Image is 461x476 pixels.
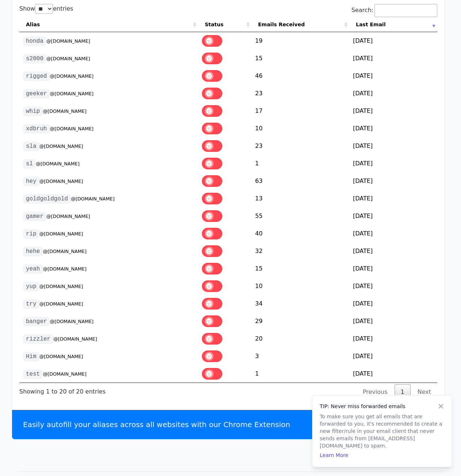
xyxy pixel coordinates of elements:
[50,126,94,131] small: @[DOMAIN_NAME]
[23,54,46,64] code: s2000
[23,212,46,221] code: gamer
[23,142,39,151] code: sla
[251,207,349,225] td: 55
[46,38,90,44] small: @[DOMAIN_NAME]
[349,137,437,155] td: [DATE]
[349,190,437,207] td: [DATE]
[251,242,349,260] td: 32
[23,419,290,430] p: Easily autofill your aliases across all websites with our Chrome Extension
[23,299,39,309] code: try
[251,225,349,242] td: 40
[349,225,437,242] td: [DATE]
[23,124,50,134] code: xdbruh
[251,312,349,330] td: 29
[39,284,83,289] small: @[DOMAIN_NAME]
[320,403,445,410] h4: TIP: Never miss forwarded emails
[19,5,73,12] label: Show entries
[395,384,411,400] a: 1
[53,336,97,342] small: @[DOMAIN_NAME]
[23,317,50,326] code: banger
[251,120,349,137] td: 10
[349,50,437,67] td: [DATE]
[23,229,39,239] code: rip
[35,4,53,14] select: Showentries
[251,137,349,155] td: 23
[23,72,50,81] code: rigged
[39,178,83,184] small: @[DOMAIN_NAME]
[349,155,437,172] td: [DATE]
[36,161,80,166] small: @[DOMAIN_NAME]
[23,37,46,46] code: honda
[251,295,349,312] td: 34
[50,91,94,96] small: @[DOMAIN_NAME]
[19,17,198,32] th: Alias: activate to sort column ascending
[349,348,437,365] td: [DATE]
[43,108,87,114] small: @[DOMAIN_NAME]
[349,102,437,120] td: [DATE]
[251,67,349,85] td: 46
[251,17,349,32] th: Emails Received: activate to sort column ascending
[23,159,36,169] code: sl
[251,365,349,383] td: 1
[46,56,90,61] small: @[DOMAIN_NAME]
[43,371,87,377] small: @[DOMAIN_NAME]
[349,330,437,348] td: [DATE]
[251,155,349,172] td: 1
[349,32,437,50] td: [DATE]
[251,102,349,120] td: 17
[23,89,50,99] code: geeker
[349,277,437,295] td: [DATE]
[23,247,43,256] code: hehe
[39,231,83,237] small: @[DOMAIN_NAME]
[349,365,437,383] td: [DATE]
[349,172,437,190] td: [DATE]
[349,67,437,85] td: [DATE]
[251,32,349,50] td: 19
[43,266,87,272] small: @[DOMAIN_NAME]
[23,369,43,379] code: test
[46,214,90,219] small: @[DOMAIN_NAME]
[374,4,437,17] input: Search:
[349,242,437,260] td: [DATE]
[251,190,349,207] td: 13
[251,277,349,295] td: 10
[349,85,437,102] td: [DATE]
[251,50,349,67] td: 15
[198,17,251,32] th: Status: activate to sort column ascending
[39,301,83,307] small: @[DOMAIN_NAME]
[251,348,349,365] td: 3
[251,172,349,190] td: 63
[23,177,39,186] code: hey
[39,143,83,149] small: @[DOMAIN_NAME]
[19,383,105,396] div: Showing 1 to 20 of 20 entries
[23,282,39,291] code: yup
[23,107,43,116] code: whip
[320,452,348,458] a: Learn More
[39,354,83,359] small: @[DOMAIN_NAME]
[251,330,349,348] td: 20
[349,17,437,32] th: Last Email: activate to sort column ascending
[23,352,39,361] code: Him
[50,319,94,324] small: @[DOMAIN_NAME]
[23,334,53,344] code: rizzler
[349,260,437,277] td: [DATE]
[23,194,71,204] code: goldgoldgold
[23,264,43,274] code: yeah
[357,384,394,400] a: Previous
[71,196,115,201] small: @[DOMAIN_NAME]
[349,207,437,225] td: [DATE]
[43,249,87,254] small: @[DOMAIN_NAME]
[351,7,437,14] label: Search:
[50,73,94,79] small: @[DOMAIN_NAME]
[251,260,349,277] td: 15
[349,295,437,312] td: [DATE]
[320,413,445,449] p: To make sure you get all emails that are forwarded to you, it's recommended to create a new filte...
[349,120,437,137] td: [DATE]
[349,312,437,330] td: [DATE]
[411,384,437,400] a: Next
[251,85,349,102] td: 23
